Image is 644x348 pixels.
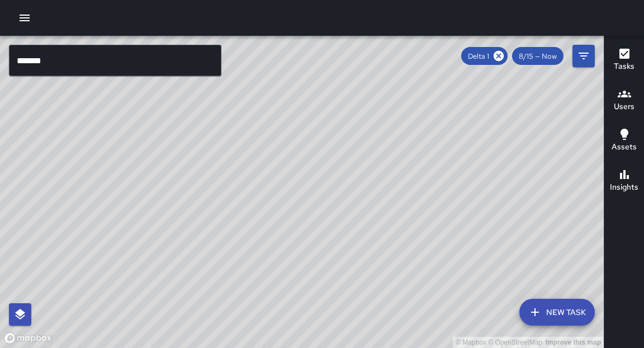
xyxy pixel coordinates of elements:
[519,299,595,326] button: New Task
[604,40,644,81] button: Tasks
[604,81,644,121] button: Users
[461,47,508,65] div: Delta 1
[612,141,637,153] h6: Assets
[610,181,638,194] h6: Insights
[604,161,644,201] button: Insights
[614,60,634,73] h6: Tasks
[572,45,595,67] button: Filters
[461,51,496,61] span: Delta 1
[604,121,644,161] button: Assets
[614,101,634,113] h6: Users
[512,51,563,61] span: 8/15 — Now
